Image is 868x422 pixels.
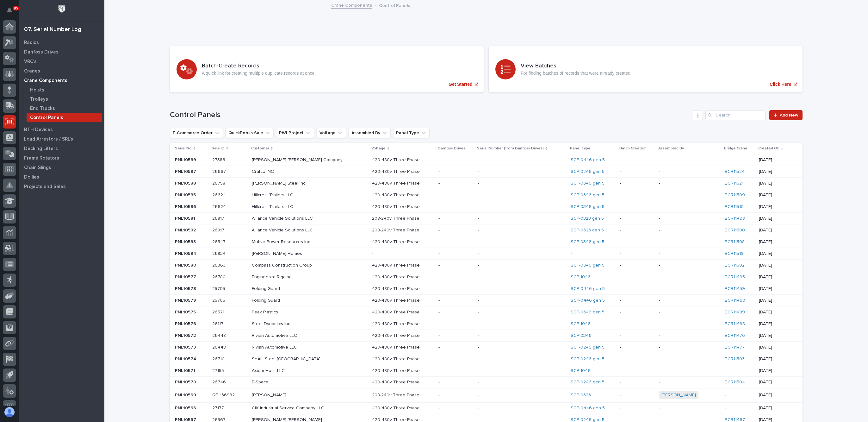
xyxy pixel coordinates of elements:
p: - [478,378,480,385]
a: SCP-0446 gen 5 [571,157,605,163]
p: - [659,274,720,280]
p: - [438,204,473,210]
tr: PNL10588PNL10588 2675826758 [PERSON_NAME] Steel Inc[PERSON_NAME] Steel Inc 420-480v Three Phase42... [170,178,803,189]
p: PNL10586 [175,203,197,210]
p: Get Started [449,82,472,87]
p: Control Panels [379,2,410,9]
img: Workspace Logo [56,3,68,15]
p: Axiom Hoist LLC [252,367,286,374]
p: PNL10575 [175,308,197,315]
p: Click Here [770,82,791,87]
p: 420-480v Three Phase [372,168,421,174]
a: SCP-0246 gen 5 [571,380,604,385]
p: Motive Power Resources Inc [252,238,311,245]
a: Dollies [19,172,104,182]
p: - [478,180,480,186]
p: [DATE] [759,228,792,233]
span: Add New [780,113,798,117]
p: Rivian Automotive LLC [252,343,298,350]
a: Chain Slings [19,163,104,172]
p: Hillcrest Trailers LLC [252,203,294,210]
p: Rivian Automotive LLC [252,332,298,338]
p: - [438,251,473,256]
p: [DATE] [759,286,792,292]
p: - [478,261,480,268]
p: [DATE] [759,298,792,303]
p: Alliance Vehicle Solutions LLC [252,226,314,233]
p: 420-480v Three Phase [372,273,421,280]
p: Trolleys [30,97,48,102]
p: - [478,308,480,315]
a: End Trucks [24,104,104,113]
tr: PNL10574PNL10574 2671026710 SeAH Steel [GEOGRAPHIC_DATA]SeAH Steel [GEOGRAPHIC_DATA] 420-480v Thr... [170,353,803,365]
a: BCR11503 [725,356,745,362]
p: - [478,297,480,303]
p: - [438,239,473,245]
a: SCP-0346 gen 5 [571,204,604,210]
p: - [620,204,654,210]
p: [DATE] [759,169,792,174]
p: - [478,332,480,338]
p: 420-480v Three Phase [372,378,421,385]
a: SCP-0323 gen 5 [571,228,604,233]
p: BTH Devices [24,127,53,133]
p: Cranes [24,68,40,74]
p: PNL10579 [175,297,197,303]
p: 26117 [212,320,225,327]
p: [PERSON_NAME] [252,391,288,398]
p: 420-480v Three Phase [372,180,421,186]
p: PNL10574 [175,355,197,362]
a: SCP-0346 gen 5 [571,263,604,268]
p: [DATE] [759,204,792,210]
p: - [620,356,654,362]
a: Click Here [489,46,803,92]
tr: PNL10589PNL10589 2738627386 [PERSON_NAME] [PERSON_NAME] Company[PERSON_NAME] [PERSON_NAME] Compan... [170,154,803,166]
p: [DATE] [759,333,792,338]
p: - [620,333,654,338]
p: - [438,321,473,327]
p: - [620,286,654,292]
tr: PNL10587PNL10587 2666726667 Crafco INCCrafco INC 420-480v Three Phase420-480v Three Phase --- SCP... [170,166,803,178]
p: - [372,250,375,256]
a: Load Arrestors / SRL's [19,134,104,144]
p: PNL10585 [175,191,197,198]
tr: PNL10573PNL10573 2644826448 Rivian Automotive LLCRivian Automotive LLC 420-480v Three Phase420-48... [170,341,803,353]
p: VRC's [24,59,37,65]
p: 420-480v Three Phase [372,285,421,292]
p: - [438,157,473,163]
p: [DATE] [759,274,792,280]
p: - [438,380,473,385]
p: 26571 [212,308,226,315]
p: PNL10581 [175,215,196,221]
p: 26547 [212,238,227,245]
p: - [659,157,720,163]
a: Decking Lifters [19,144,104,153]
a: SCP-0246 gen 5 [571,345,604,350]
p: Steel Dynamics Inc [252,320,291,327]
p: 26746 [212,378,227,385]
a: BCR11500 [725,228,745,233]
tr: PNL10572PNL10572 2644826448 Rivian Automotive LLCRivian Automotive LLC 420-480v Three Phase420-48... [170,330,803,341]
p: [PERSON_NAME] Steel Inc [252,180,307,186]
p: - [620,228,654,233]
button: QuickBooks Sale [226,128,274,138]
p: [DATE] [759,216,792,221]
p: [DATE] [759,380,792,385]
a: Projects and Sales [19,182,104,191]
p: [DATE] [759,181,792,186]
h3: View Batches [521,63,632,70]
p: - [659,216,720,221]
p: 26667 [212,168,227,174]
p: 420-480v Three Phase [372,343,421,350]
a: BCR11476 [725,333,745,338]
a: BCR11499 [725,216,745,221]
button: Voltage [317,128,346,138]
p: PNL10573 [175,343,197,350]
p: - [438,169,473,174]
a: BCR11489 [725,310,745,315]
p: [DATE] [759,263,792,268]
a: SCP-0246 gen 5 [571,169,604,174]
p: - [659,181,720,186]
p: - [659,204,720,210]
a: SCP-0246 gen 5 [571,356,604,362]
